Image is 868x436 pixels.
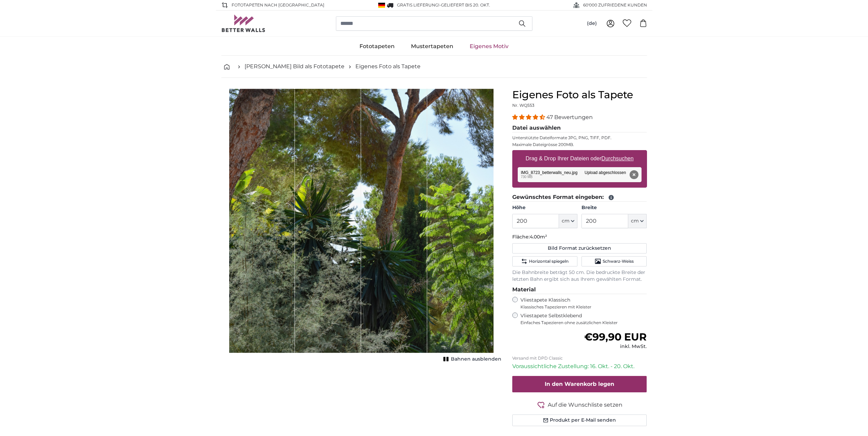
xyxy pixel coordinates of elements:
div: inkl. MwSt. [584,343,647,350]
span: Schwarz-Weiss [603,259,634,264]
button: cm [559,214,577,228]
button: (de) [582,17,602,30]
span: Nr. WQ553 [512,103,534,108]
button: In den Warenkorb legen [512,376,647,392]
span: Fototapeten nach [GEOGRAPHIC_DATA] [232,2,324,8]
span: €99,90 EUR [584,331,647,343]
img: Betterwalls [221,15,266,32]
span: cm [562,218,570,224]
button: Horizontal spiegeln [512,256,577,266]
label: Vliestapete Klassisch [520,297,641,310]
span: Horizontal spiegeln [529,259,569,264]
span: Bahnen ausblenden [451,356,501,363]
span: GRATIS Lieferung! [397,2,439,8]
p: Die Bahnbreite beträgt 50 cm. Die bedruckte Breite der letzten Bahn ergibt sich aus Ihrem gewählt... [512,269,647,283]
span: Einfaches Tapezieren ohne zusätzlichen Kleister [520,320,647,325]
legend: Gewünschtes Format eingeben: [512,193,647,202]
label: Breite [582,204,647,211]
label: Drag & Drop Ihrer Dateien oder [523,152,636,165]
u: Durchsuchen [601,156,633,161]
span: cm [631,218,639,224]
span: Auf die Wunschliste setzen [548,401,622,409]
p: Fläche: [512,234,647,241]
span: Geliefert bis 20. Okt. [441,2,490,8]
span: - [439,2,490,8]
h1: Eigenes Foto als Tapete [512,89,647,101]
span: 60'000 ZUFRIEDENE KUNDEN [583,2,647,8]
p: Versand mit DPD Classic [512,355,647,361]
a: Fototapeten [351,38,403,55]
p: Unterstützte Dateiformate JPG, PNG, TIFF, PDF. [512,135,647,141]
div: 1 of 1 [221,89,501,362]
button: Bild Format zurücksetzen [512,243,647,253]
button: cm [628,214,647,228]
a: Eigenes Motiv [461,38,517,55]
label: Vliestapete Selbstklebend [520,313,647,325]
a: Eigenes Foto als Tapete [355,62,421,71]
span: Klassisches Tapezieren mit Kleister [520,304,641,310]
span: 47 Bewertungen [546,114,593,120]
span: 4.00m² [530,234,547,240]
a: [PERSON_NAME] Bild als Fototapete [245,62,344,71]
span: In den Warenkorb legen [545,381,614,387]
button: Auf die Wunschliste setzen [512,401,647,409]
p: Voraussichtliche Zustellung: 16. Okt. - 20. Okt. [512,362,647,370]
button: Bahnen ausblenden [441,354,501,364]
button: Produkt per E-Mail senden [512,415,647,426]
button: Schwarz-Weiss [582,256,647,266]
nav: breadcrumbs [221,56,647,78]
p: Maximale Dateigrösse 200MB. [512,142,647,147]
span: 4.38 stars [512,114,546,120]
label: Höhe [512,204,577,211]
img: Deutschland [378,3,385,8]
legend: Material [512,286,647,294]
a: Mustertapeten [403,38,461,55]
legend: Datei auswählen [512,124,647,132]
